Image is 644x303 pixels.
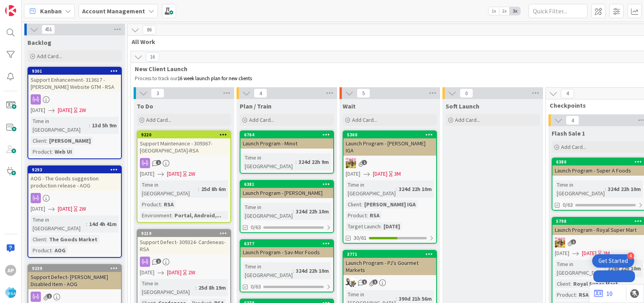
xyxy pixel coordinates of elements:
[199,185,228,193] div: 25d 8h 6m
[563,201,573,209] span: 0/63
[167,170,182,178] span: [DATE]
[28,166,121,191] div: 9293AOG - The Goods suggestion production release - AOG
[346,211,367,220] div: Product
[196,283,228,292] div: 25d 8h 19m
[240,181,333,188] div: 6381
[28,39,51,46] span: Backlog
[87,220,119,228] div: 14d 4h 41m
[28,272,121,289] div: Support Defect- [PERSON_NAME] Disabled Item - AOG
[396,294,397,303] span: :
[138,230,230,237] div: 9219
[346,170,360,178] span: [DATE]
[240,240,333,247] div: 6377
[297,158,331,166] div: 324d 22h 9m
[140,200,161,209] div: Product
[240,131,333,138] div: 6764
[31,246,51,255] div: Product
[31,215,86,233] div: Time in [GEOGRAPHIC_DATA]
[5,265,16,276] div: Ap
[140,211,171,220] div: Environment
[188,268,195,277] div: 2W
[598,257,628,265] div: Get Started
[46,235,47,244] span: :
[140,279,195,296] div: Time in [GEOGRAPHIC_DATA]
[146,116,171,123] span: Add Card...
[373,170,387,178] span: [DATE]
[37,53,62,60] span: Add Card...
[346,277,356,288] img: ES
[361,200,362,209] span: :
[5,5,16,16] img: Visit kanbanzone.com
[79,205,86,213] div: 2W
[582,249,596,257] span: [DATE]
[240,181,333,198] div: 6381Launch Program - [PERSON_NAME]
[138,237,230,254] div: Support Defect- 309324- Cardeneas-RSA
[32,167,121,173] div: 9293
[555,237,565,248] img: MC
[295,158,297,166] span: :
[394,170,401,178] div: 3M
[178,75,252,82] span: 16 week launch plan for new clients
[240,138,333,149] div: Launch Program - Minot
[367,211,368,220] span: :
[86,220,87,228] span: :
[343,251,436,258] div: 3771
[240,131,333,149] div: 6764Launch Program - Minot
[343,102,356,110] span: Wait
[172,211,223,220] div: Portal, Android,...
[161,200,162,209] span: :
[51,147,53,156] span: :
[346,158,356,168] img: MC
[382,222,402,231] div: [DATE]
[28,68,121,75] div: 9301
[140,180,198,198] div: Time in [GEOGRAPHIC_DATA]
[243,262,293,279] div: Time in [GEOGRAPHIC_DATA]
[346,222,380,231] div: Target Launch
[188,170,195,178] div: 2W
[42,25,55,34] span: 451
[372,279,378,285] span: 1
[28,265,121,272] div: 9239
[244,182,333,187] div: 6381
[460,88,473,98] span: 0
[362,279,367,285] span: 1
[555,180,605,198] div: Time in [GEOGRAPHIC_DATA]
[79,106,86,114] div: 2W
[294,207,331,216] div: 324d 22h 10m
[343,258,436,275] div: Launch Program - PJ's Gourmet Markets
[240,247,333,257] div: Launch Program - Sav-Mor Foods
[31,117,89,134] div: Time in [GEOGRAPHIC_DATA]
[244,132,333,138] div: 6764
[32,266,121,271] div: 9239
[354,234,367,242] span: 30/61
[240,240,333,257] div: 6377Launch Program - Sav-Mor Foods
[555,260,605,277] div: Time in [GEOGRAPHIC_DATA]
[40,6,62,16] span: Kanban
[141,231,230,236] div: 9219
[347,132,436,138] div: 5360
[343,251,436,275] div: 3771Launch Program - PJ's Gourmet Markets
[357,88,370,98] span: 5
[555,249,569,257] span: [DATE]
[28,75,121,92] div: Support Enhancement- 313617 - [PERSON_NAME] Website GTM - RSA
[347,252,436,257] div: 3771
[32,68,121,74] div: 9301
[138,230,230,254] div: 9219Support Defect- 309324- Cardeneas-RSA
[294,266,331,275] div: 324d 22h 10m
[552,129,585,137] span: Flash Sale 1
[293,266,294,275] span: :
[51,246,53,255] span: :
[240,102,272,110] span: Plan / Train
[140,268,154,277] span: [DATE]
[510,7,520,15] span: 3x
[343,131,436,156] div: 5360Launch Program - [PERSON_NAME] IGA
[606,264,643,273] div: 324d 22h 10m
[368,211,382,220] div: RSA
[198,185,199,193] span: :
[397,185,434,193] div: 324d 22h 10m
[343,277,436,288] div: ES
[162,200,176,209] div: RSA
[396,185,397,193] span: :
[362,200,418,209] div: [PERSON_NAME] IGA
[343,138,436,156] div: Launch Program - [PERSON_NAME] IGA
